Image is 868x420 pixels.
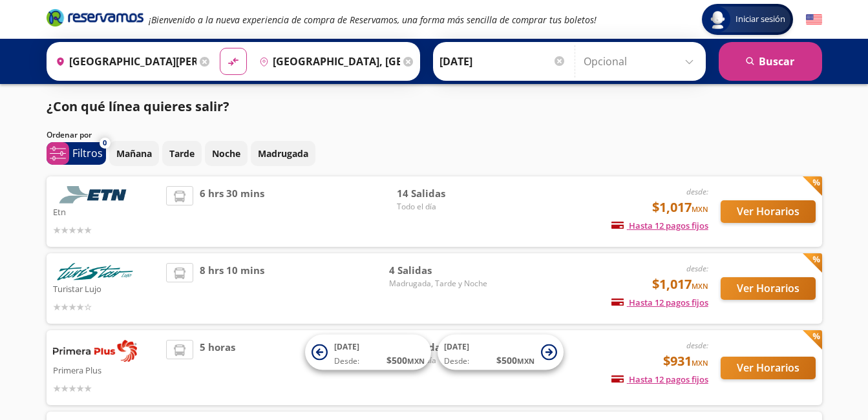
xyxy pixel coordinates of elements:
span: Hasta 12 pagos fijos [611,220,708,231]
input: Buscar Origen [50,45,196,78]
small: MXN [517,356,535,366]
span: $1,017 [652,275,708,294]
span: Todo el día [397,201,487,213]
small: MXN [692,358,708,368]
p: Madrugada [258,147,308,160]
p: ¿Con qué línea quieres salir? [47,97,229,116]
span: 4 Salidas [389,263,487,278]
span: [DATE] [444,341,469,352]
input: Buscar Destino [254,45,400,78]
input: Opcional [584,45,699,78]
button: Mañana [109,141,159,166]
img: Turistar Lujo [53,263,137,280]
span: Madrugada, Tarde y Noche [389,278,487,289]
i: Brand Logo [47,8,143,27]
span: Iniciar sesión [730,13,790,26]
span: 14 Salidas [397,186,487,201]
span: 6 hrs 30 mins [200,186,264,237]
button: Buscar [719,42,822,81]
button: English [806,12,822,28]
button: Ver Horarios [721,357,816,379]
p: Etn [53,204,160,219]
button: Tarde [162,141,202,166]
a: Brand Logo [47,8,143,31]
button: 0Filtros [47,142,106,165]
span: Hasta 12 pagos fijos [611,373,708,385]
button: Madrugada [251,141,315,166]
small: MXN [407,356,425,366]
span: 0 [103,138,107,149]
span: Hasta 12 pagos fijos [611,297,708,308]
small: MXN [692,204,708,214]
p: Ordenar por [47,129,92,141]
img: Etn [53,186,137,204]
span: Desde: [444,355,469,367]
p: Filtros [72,145,103,161]
em: desde: [686,340,708,351]
button: Ver Horarios [721,200,816,223]
small: MXN [692,281,708,291]
button: [DATE]Desde:$500MXN [438,335,564,370]
span: $ 500 [496,353,535,367]
span: [DATE] [334,341,359,352]
em: desde: [686,186,708,197]
em: ¡Bienvenido a la nueva experiencia de compra de Reservamos, una forma más sencilla de comprar tus... [149,14,597,26]
em: desde: [686,263,708,274]
span: $931 [663,352,708,371]
span: 5 horas [200,340,235,395]
button: Noche [205,141,248,166]
span: Desde: [334,355,359,367]
span: 8 hrs 10 mins [200,263,264,314]
img: Primera Plus [53,340,137,362]
p: Turistar Lujo [53,280,160,296]
p: Mañana [116,147,152,160]
p: Primera Plus [53,362,160,377]
button: Ver Horarios [721,277,816,300]
input: Elegir Fecha [439,45,566,78]
p: Tarde [169,147,195,160]
p: Noche [212,147,240,160]
span: $ 500 [386,353,425,367]
span: $1,017 [652,198,708,217]
button: [DATE]Desde:$500MXN [305,335,431,370]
